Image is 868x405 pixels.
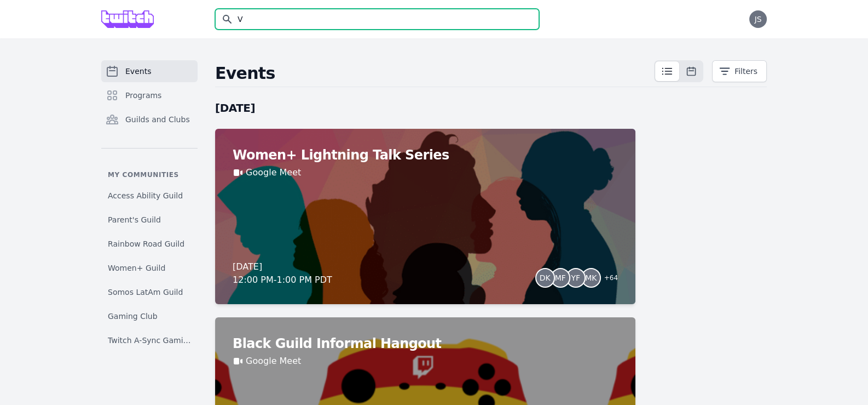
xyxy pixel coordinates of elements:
[101,258,198,278] a: Women+ Guild
[101,330,198,350] a: Twitch A-Sync Gaming (TAG) Club
[246,355,301,368] a: Google Meet
[108,263,165,273] span: Women+ Guild
[125,66,151,77] span: Events
[233,260,332,287] div: [DATE] 12:00 PM - 1:00 PM PDT
[215,129,635,304] a: Women+ Lightning Talk SeriesGoogle Meet[DATE]12:00 PM-1:00 PM PDTDKMFYFMK+64
[108,214,161,225] span: Parent's Guild
[101,10,154,28] img: Grove
[101,170,198,179] p: My communities
[585,274,597,282] span: MK
[749,10,767,28] button: JS
[233,146,618,164] h2: Women+ Lightning Talk Series
[101,186,198,206] a: Access Ability Guild
[108,287,183,298] span: Somos LatAm Guild
[101,210,198,230] a: Parent's Guild
[215,64,654,83] h2: Events
[125,90,161,101] span: Programs
[246,166,301,179] a: Google Meet
[233,335,618,352] h2: Black Guild Informal Hangout
[215,100,635,116] h2: [DATE]
[101,84,198,106] a: Programs
[108,311,158,322] span: Gaming Club
[101,234,198,254] a: Rainbow Road Guild
[125,114,190,125] span: Guilds and Clubs
[540,274,551,282] span: DK
[101,109,198,130] a: Guilds and Clubs
[101,282,198,302] a: Somos LatAm Guild
[712,60,767,82] button: Filters
[215,9,539,30] input: Search
[108,335,191,346] span: Twitch A-Sync Gaming (TAG) Club
[598,271,618,287] span: + 64
[101,60,198,82] a: Events
[101,60,198,345] nav: Sidebar
[108,190,183,201] span: Access Ability Guild
[101,306,198,326] a: Gaming Club
[108,238,184,249] span: Rainbow Road Guild
[754,15,761,23] span: JS
[555,274,566,282] span: MF
[571,274,580,282] span: YF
